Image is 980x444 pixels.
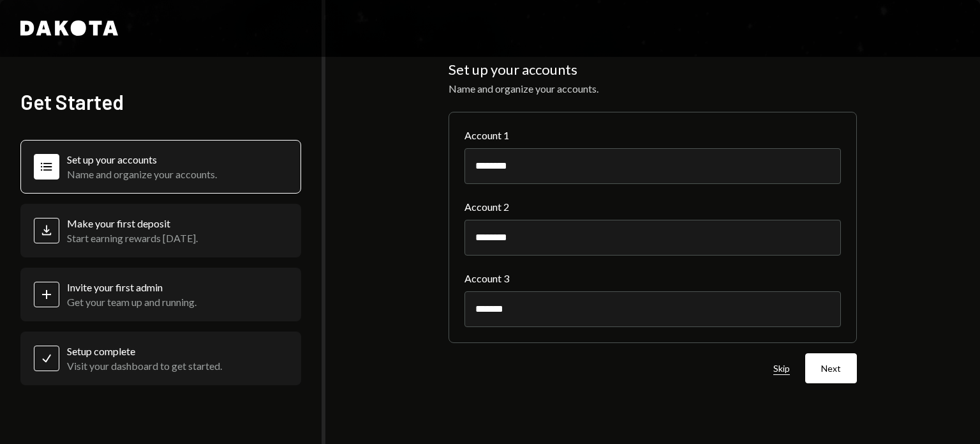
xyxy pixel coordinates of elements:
div: Start earning rewards [DATE]. [67,232,198,244]
label: Account 1 [464,128,841,143]
button: Next [805,353,857,383]
div: Name and organize your accounts. [449,81,857,96]
h2: Get Started [20,89,301,114]
h2: Set up your accounts [449,61,857,79]
button: Skip [773,363,790,375]
label: Account 3 [464,271,841,286]
label: Account 2 [464,199,841,215]
div: Name and organize your accounts. [67,168,217,180]
div: Make your first deposit [67,217,198,229]
div: Visit your dashboard to get started. [67,360,222,372]
div: Invite your first admin [67,281,197,293]
div: Get your team up and running. [67,296,197,308]
div: Setup complete [67,345,222,357]
div: Set up your accounts [67,153,217,165]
